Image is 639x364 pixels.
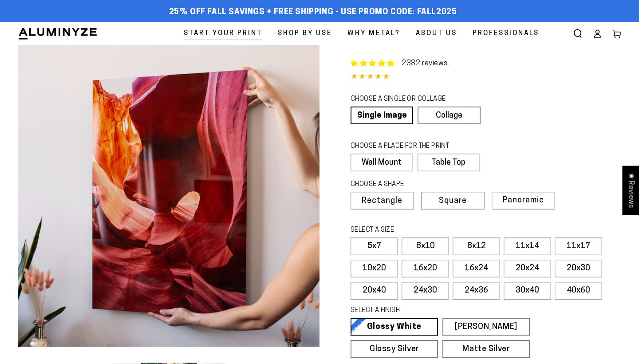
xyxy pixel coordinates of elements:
[402,260,449,277] label: 16x20
[347,28,400,40] span: Why Metal?
[453,237,500,255] label: 8x12
[418,107,480,124] a: Collage
[184,28,262,40] span: Start Your Print
[18,27,98,40] img: Aluminyze
[568,24,588,44] summary: Search our site
[409,22,464,45] a: About Us
[351,226,509,235] legend: SELECT A SIZE
[169,8,457,17] span: 25% off FALL Savings + Free Shipping - Use Promo Code: FALL2025
[351,142,472,151] legend: CHOOSE A PLACE FOR THE PRINT
[271,22,339,45] a: Shop By Use
[402,237,449,255] label: 8x10
[351,340,438,358] a: Glossy Silver
[504,260,551,277] label: 20x24
[351,71,621,84] div: 4.85 out of 5.0 stars
[351,237,398,255] label: 5x7
[555,260,602,277] label: 20x30
[402,282,449,300] label: 24x30
[416,28,457,40] span: About Us
[466,22,546,45] a: Professionals
[503,196,544,205] span: Panoramic
[351,154,413,171] label: Wall Mount
[555,282,602,300] label: 40x60
[341,22,407,45] a: Why Metal?
[555,237,602,255] label: 11x17
[177,22,269,45] a: Start Your Print
[442,340,530,358] a: Matte Silver
[442,318,530,336] a: [PERSON_NAME]
[351,318,438,336] a: Glossy White
[453,260,500,277] label: 16x24
[439,197,467,205] span: Square
[351,107,413,124] a: Single Image
[351,306,509,316] legend: SELECT A FINISH
[453,282,500,300] label: 24x36
[418,154,480,171] label: Table Top
[402,60,449,67] a: 2332 reviews.
[362,197,402,205] span: Rectangle
[622,166,639,215] div: Click to open Judge.me floating reviews tab
[351,282,398,300] label: 20x40
[278,28,332,40] span: Shop By Use
[473,28,539,40] span: Professionals
[351,260,398,277] label: 10x20
[504,237,551,255] label: 11x14
[351,180,473,190] legend: CHOOSE A SHAPE
[504,282,551,300] label: 30x40
[351,95,472,104] legend: CHOOSE A SINGLE OR COLLAGE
